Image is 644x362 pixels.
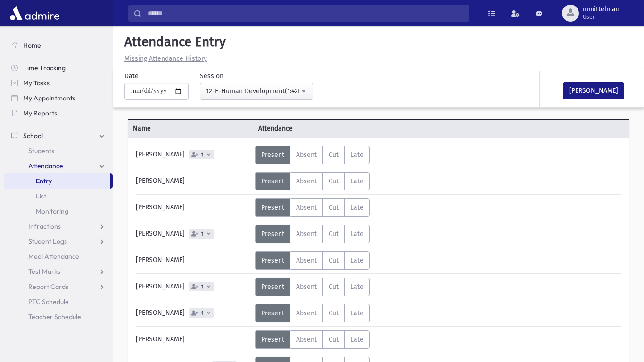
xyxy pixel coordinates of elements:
[28,313,81,321] span: Teacher Schedule
[8,4,62,23] img: AdmirePro
[261,336,284,344] span: Present
[131,330,255,349] div: [PERSON_NAME]
[23,94,75,102] span: My Appointments
[131,251,255,270] div: [PERSON_NAME]
[350,177,363,185] span: Late
[36,207,68,215] span: Monitoring
[261,283,284,291] span: Present
[23,109,57,117] span: My Reports
[296,204,317,212] span: Absent
[4,189,113,204] a: List
[200,83,313,100] button: 12-E-Human Development(1:42PM-2:22PM)
[296,336,317,344] span: Absent
[28,267,60,276] span: Test Marks
[4,279,113,294] a: Report Cards
[255,172,370,190] div: AttTypes
[4,60,113,75] a: Time Tracking
[4,264,113,279] a: Test Marks
[254,123,379,133] span: Attendance
[23,79,50,87] span: My Tasks
[4,128,113,143] a: School
[255,225,370,243] div: AttTypes
[28,147,54,155] span: Students
[28,252,79,261] span: Meal Attendance
[261,177,284,185] span: Present
[4,158,113,173] a: Attendance
[200,71,223,81] label: Session
[255,278,370,296] div: AttTypes
[121,34,636,50] h5: Attendance Entry
[28,282,68,291] span: Report Cards
[261,204,284,212] span: Present
[4,294,113,309] a: PTC Schedule
[124,71,139,81] label: Date
[4,219,113,234] a: Infractions
[350,230,363,238] span: Late
[296,256,317,264] span: Absent
[36,177,52,185] span: Entry
[131,225,255,243] div: [PERSON_NAME]
[255,198,370,217] div: AttTypes
[28,222,61,230] span: Infractions
[329,256,339,264] span: Cut
[199,284,206,290] span: 1
[329,151,339,159] span: Cut
[350,309,363,317] span: Late
[261,309,284,317] span: Present
[28,297,69,306] span: PTC Schedule
[296,177,317,185] span: Absent
[4,106,113,121] a: My Reports
[4,204,113,219] a: Monitoring
[583,6,619,13] span: mmittelman
[350,151,363,159] span: Late
[131,278,255,296] div: [PERSON_NAME]
[563,82,624,99] button: [PERSON_NAME]
[350,204,363,212] span: Late
[131,304,255,322] div: [PERSON_NAME]
[28,162,63,170] span: Attendance
[23,64,66,72] span: Time Tracking
[131,198,255,217] div: [PERSON_NAME]
[350,283,363,291] span: Late
[255,330,370,349] div: AttTypes
[199,310,206,316] span: 1
[4,309,113,324] a: Teacher Schedule
[583,13,619,21] span: User
[261,151,284,159] span: Present
[131,146,255,164] div: [PERSON_NAME]
[255,146,370,164] div: AttTypes
[124,55,207,63] u: Missing Attendance History
[4,90,113,106] a: My Appointments
[350,256,363,264] span: Late
[4,173,110,189] a: Entry
[329,309,339,317] span: Cut
[296,309,317,317] span: Absent
[255,251,370,270] div: AttTypes
[28,237,67,246] span: Student Logs
[329,283,339,291] span: Cut
[199,231,206,237] span: 1
[329,177,339,185] span: Cut
[142,5,469,22] input: Search
[128,123,254,133] span: Name
[121,55,207,63] a: Missing Attendance History
[296,230,317,238] span: Absent
[296,151,317,159] span: Absent
[4,234,113,249] a: Student Logs
[261,230,284,238] span: Present
[23,132,43,140] span: School
[206,86,299,96] div: 12-E-Human Development(1:42PM-2:22PM)
[199,152,206,158] span: 1
[4,249,113,264] a: Meal Attendance
[131,172,255,190] div: [PERSON_NAME]
[261,256,284,264] span: Present
[36,192,46,200] span: List
[329,204,339,212] span: Cut
[4,75,113,90] a: My Tasks
[329,230,339,238] span: Cut
[4,143,113,158] a: Students
[23,41,41,49] span: Home
[4,38,113,53] a: Home
[255,304,370,322] div: AttTypes
[296,283,317,291] span: Absent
